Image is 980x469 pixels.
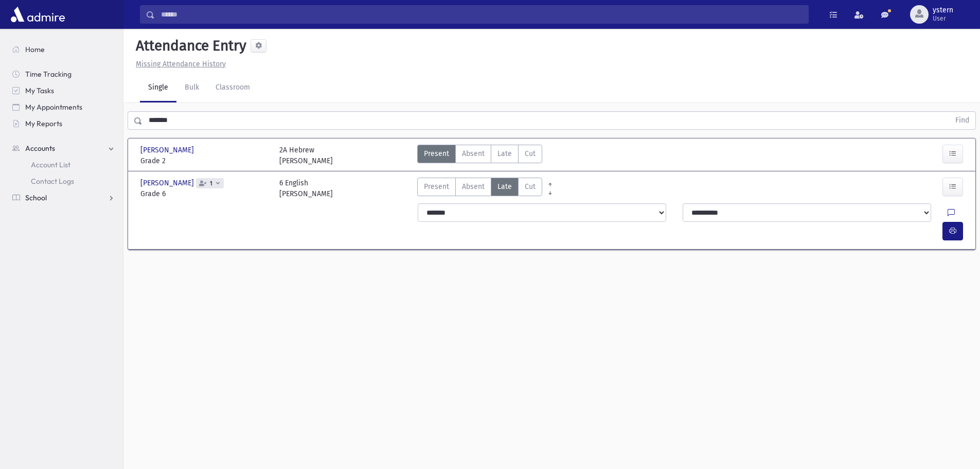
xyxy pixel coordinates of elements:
[4,82,123,99] a: My Tasks
[25,70,72,79] span: Time Tracking
[176,74,207,102] a: Bulk
[140,145,196,155] span: [PERSON_NAME]
[25,144,55,153] span: Accounts
[140,178,196,188] span: [PERSON_NAME]
[424,148,449,159] span: Present
[140,74,176,102] a: Single
[31,160,70,169] span: Account List
[933,6,953,14] span: ystern
[4,66,123,82] a: Time Tracking
[462,181,485,192] span: Absent
[140,155,269,166] span: Grade 2
[25,102,82,112] span: My Appointments
[497,148,512,159] span: Late
[933,14,953,23] span: User
[136,60,226,68] u: Missing Attendance History
[462,148,485,159] span: Absent
[25,193,47,202] span: School
[525,148,536,159] span: Cut
[4,189,123,206] a: School
[8,4,67,25] img: AdmirePro
[279,178,333,199] div: 6 English [PERSON_NAME]
[132,37,246,55] h5: Attendance Entry
[4,157,123,173] a: Account List
[525,181,536,192] span: Cut
[4,41,123,58] a: Home
[497,181,512,192] span: Late
[31,177,74,186] span: Contact Logs
[140,188,269,199] span: Grade 6
[417,178,542,199] div: AttTypes
[424,181,449,192] span: Present
[4,173,123,189] a: Contact Logs
[132,60,226,68] a: Missing Attendance History
[949,112,975,129] button: Find
[4,115,123,132] a: My Reports
[25,45,45,54] span: Home
[155,5,808,24] input: Search
[4,140,123,157] a: Accounts
[4,99,123,115] a: My Appointments
[207,74,258,102] a: Classroom
[25,119,62,128] span: My Reports
[25,86,54,95] span: My Tasks
[417,145,542,166] div: AttTypes
[279,145,333,166] div: 2A Hebrew [PERSON_NAME]
[208,180,215,187] span: 1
